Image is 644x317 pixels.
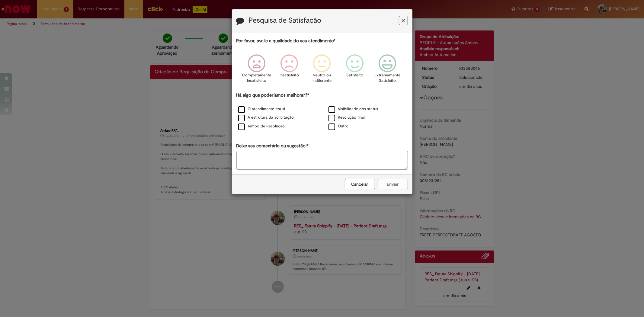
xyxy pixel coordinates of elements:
p: Extremamente Satisfeito [374,72,400,84]
label: Por favor, avalie a qualidade do seu atendimento* [236,38,336,44]
label: Outro [328,123,349,129]
label: O atendimento em si [238,106,285,112]
label: A estrutura da solicitação [238,115,294,120]
div: Satisfeito [339,50,370,91]
button: Cancelar [345,179,375,189]
p: Insatisfeito [280,72,299,78]
label: Pesquisa de Satisfação [249,17,322,24]
div: Extremamente Satisfeito [372,50,403,91]
p: Completamente Insatisfeito [242,72,271,84]
label: Resolução final [328,115,365,120]
div: Completamente Insatisfeito [241,50,272,91]
label: Visibilidade dos status [328,106,378,112]
div: Neutro ou indiferente [306,50,337,91]
label: Deixe seu comentário ou sugestão!* [236,143,309,149]
div: Há algo que poderíamos melhorar?* [236,92,408,131]
p: Neutro ou indiferente [311,72,333,84]
p: Satisfeito [346,72,363,78]
label: Tempo de Resolução [238,123,285,129]
div: Insatisfeito [274,50,305,91]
